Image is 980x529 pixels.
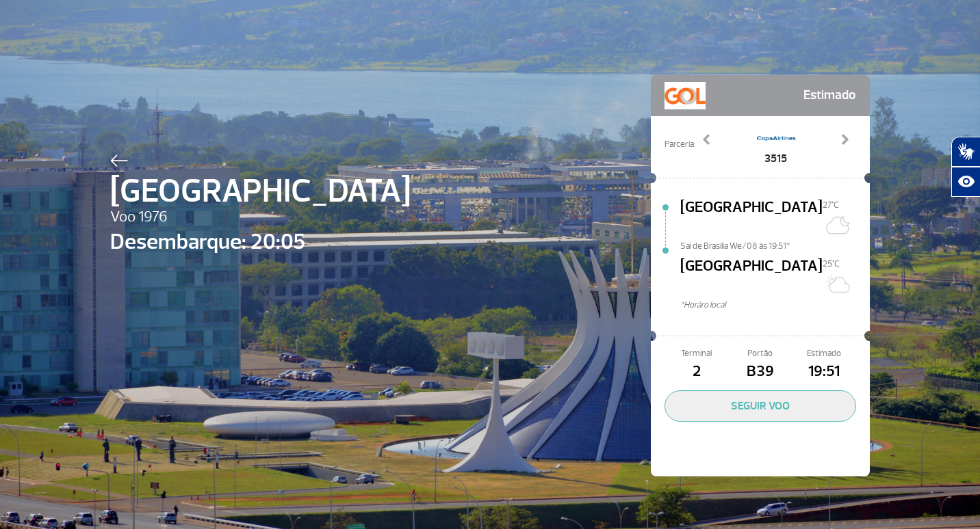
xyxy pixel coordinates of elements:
[823,200,839,211] span: 27°C
[680,196,823,240] span: [GEOGRAPHIC_DATA]
[665,138,695,151] span: Parceria:
[951,167,980,197] button: Abrir recursos assistivos.
[792,360,856,383] span: 19:51
[756,150,797,167] span: 3515
[665,390,856,422] button: SEGUIR VOO
[803,82,856,109] span: Estimado
[680,240,870,249] span: Sai de Brasília We/08 às 19:51*
[728,347,792,360] span: Portão
[728,360,792,383] span: B39
[110,226,411,258] span: Desembarque: 20:05
[665,347,728,360] span: Terminal
[680,299,870,312] span: *Horáro local
[823,270,850,297] img: Sol com muitas nuvens
[951,137,980,167] button: Abrir tradutor de língua de sinais.
[823,258,840,269] span: 25°C
[110,206,411,229] span: Voo 1976
[680,255,823,299] span: [GEOGRAPHIC_DATA]
[110,167,411,216] span: [GEOGRAPHIC_DATA]
[951,137,980,197] div: Plugin de acessibilidade da Hand Talk.
[792,347,856,360] span: Estimado
[823,211,850,239] img: Céu limpo
[665,360,728,383] span: 2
